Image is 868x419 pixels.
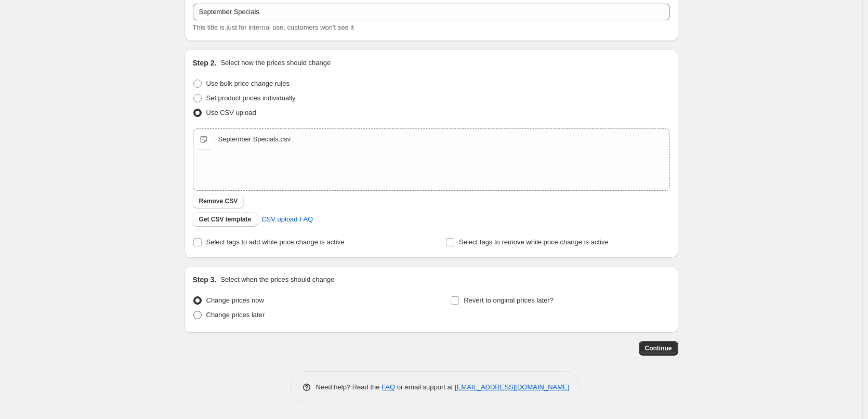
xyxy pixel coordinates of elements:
button: Continue [639,341,678,356]
span: Set product prices individually [206,94,296,102]
p: Select how the prices should change [220,58,331,68]
span: Use bulk price change rules [206,80,290,87]
h2: Step 2. [193,58,217,68]
div: September Specials.csv [218,134,291,145]
a: [EMAIL_ADDRESS][DOMAIN_NAME] [455,383,569,391]
span: Change prices now [206,296,264,304]
span: or email support at [395,383,455,391]
span: This title is just for internal use, customers won't see it [193,23,354,31]
span: Get CSV template [199,215,252,224]
span: Use CSV upload [206,109,256,116]
button: Remove CSV [193,194,244,208]
span: Select tags to remove while price change is active [459,238,609,246]
p: Select when the prices should change [220,274,334,285]
a: CSV upload FAQ [255,211,319,228]
a: FAQ [382,383,395,391]
span: Continue [645,344,672,352]
span: Need help? Read the [316,383,382,391]
button: Get CSV template [193,212,258,227]
span: Change prices later [206,311,265,319]
span: CSV upload FAQ [261,214,313,225]
span: Select tags to add while price change is active [206,238,345,246]
span: Revert to original prices later? [464,296,554,304]
span: Remove CSV [199,197,238,205]
input: 30% off holiday sale [193,4,670,20]
h2: Step 3. [193,274,217,285]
